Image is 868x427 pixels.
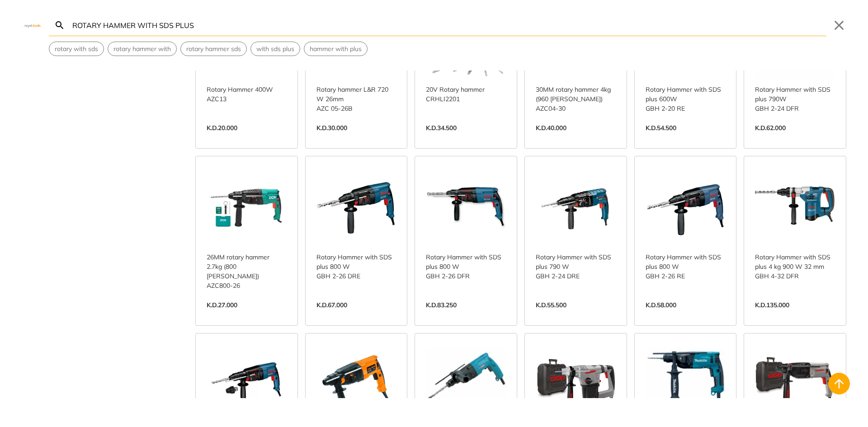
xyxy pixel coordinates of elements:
div: Suggestion: with sds plus [250,42,300,56]
div: Suggestion: rotary hammer sds [180,42,247,56]
span: rotary hammer sds [186,44,241,54]
button: Select suggestion: rotary hammer with [108,42,176,56]
div: Suggestion: rotary hammer with [108,42,177,56]
input: Search… [71,14,826,36]
button: Select suggestion: hammer with plus [304,42,367,56]
svg: Back to top [832,376,846,391]
span: rotary with sds [55,44,98,54]
span: with sds plus [256,44,294,54]
img: Close [22,23,43,27]
button: Select suggestion: with sds plus [251,42,300,56]
span: hammer with plus [310,44,362,54]
button: Select suggestion: rotary with sds [49,42,104,56]
div: Suggestion: rotary with sds [49,42,104,56]
button: Select suggestion: rotary hammer sds [181,42,246,56]
button: Back to top [828,373,850,394]
button: Close [832,18,846,33]
div: Suggestion: hammer with plus [304,42,368,56]
span: rotary hammer with [113,44,171,54]
svg: Search [54,20,65,31]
